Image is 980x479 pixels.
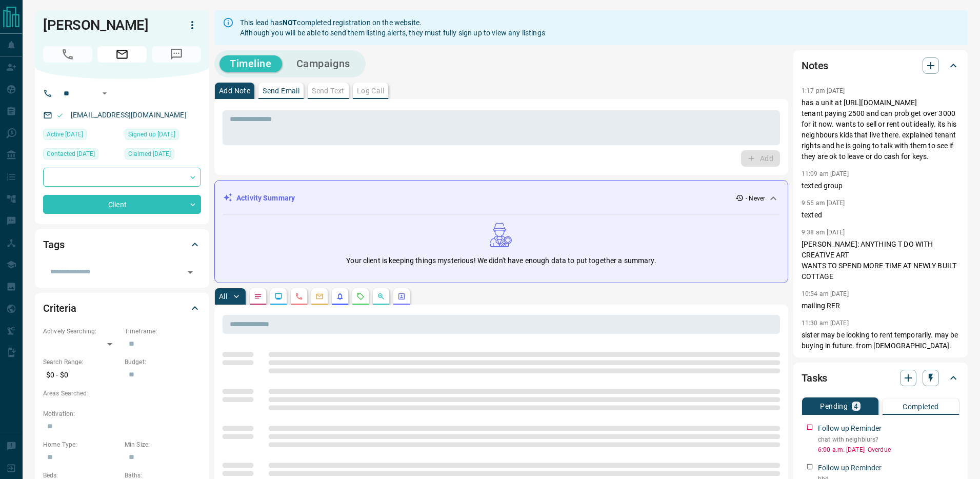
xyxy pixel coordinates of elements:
p: Follow up Reminder [818,423,882,434]
button: Open [98,87,111,99]
span: Active [DATE] [47,129,83,139]
p: Search Range: [43,357,119,367]
div: Notes [802,53,959,78]
p: 10:54 am [DATE] [802,290,849,297]
p: mailing RER [802,301,959,311]
svg: Notes [254,292,262,301]
span: Claimed [DATE] [128,149,171,159]
p: 9:55 am [DATE] [802,199,845,207]
h2: Notes [802,57,828,74]
p: chat with neighbiurs? [818,435,959,444]
svg: Agent Actions [397,292,406,301]
svg: Opportunities [377,292,385,301]
p: 6:00 a.m. [DATE] - Overdue [818,445,959,454]
svg: Emails [315,292,324,301]
svg: Lead Browsing Activity [274,292,283,301]
svg: Email Valid [56,112,64,119]
div: Fri Jul 30 2021 [43,129,119,143]
svg: Listing Alerts [336,292,344,301]
button: Campaigns [286,55,361,72]
p: 11:09 am [DATE] [802,170,849,177]
p: sister may be looking to rent temporarily. may be buying in future. from [DEMOGRAPHIC_DATA]. all ... [802,330,959,394]
p: texted group [802,181,959,191]
button: Timeline [219,55,282,72]
p: 4 [854,403,858,410]
svg: Requests [356,292,365,301]
div: Fri Jul 30 2021 [125,148,201,163]
div: Criteria [43,296,201,321]
p: All [219,293,227,300]
p: Your client is keeping things mysterious! We didn't have enough data to put together a summary. [346,255,656,266]
a: [EMAIL_ADDRESS][DOMAIN_NAME] [71,111,187,119]
h2: Tasks [802,370,827,386]
p: Send Email [263,87,299,94]
p: Min Size: [125,440,201,449]
svg: Calls [295,292,303,301]
div: Fri Jul 30 2021 [125,129,201,143]
p: Activity Summary [236,193,295,204]
p: 11:30 am [DATE] [802,320,849,327]
span: No Number [43,46,92,63]
p: Follow up Reminder [818,463,882,473]
button: Open [183,265,197,280]
div: Tue Mar 15 2022 [43,148,119,163]
p: Timeframe: [125,327,201,336]
p: Pending [820,403,848,410]
p: texted [802,210,959,221]
span: Email [97,46,147,63]
div: This lead has completed registration on the website. Although you will be able to send them listi... [240,13,545,42]
p: 9:38 am [DATE] [802,229,845,236]
p: Actively Searching: [43,327,119,336]
p: 1:17 pm [DATE] [802,87,845,94]
div: Tasks [802,366,959,390]
div: Client [43,195,201,214]
p: Completed [903,403,939,410]
span: No Number [152,46,201,63]
p: $0 - $0 [43,367,119,384]
p: Areas Searched: [43,389,201,398]
div: Activity Summary- Never [223,189,779,208]
p: Home Type: [43,440,119,449]
span: Signed up [DATE] [128,129,175,139]
p: [PERSON_NAME]: ANYTHING T DO WITH CREATIVE ART WANTS TO SPEND MORE TIME AT NEWLY BUILT COTTAGE [802,239,959,282]
h1: [PERSON_NAME] [43,17,168,33]
h2: Criteria [43,300,76,316]
h2: Tags [43,236,64,253]
p: Motivation: [43,409,201,418]
p: Add Note [219,87,250,94]
p: - Never [746,194,765,203]
strong: NOT [283,18,297,27]
div: Tags [43,232,201,257]
p: Budget: [125,357,201,367]
p: has a unit at [URL][DOMAIN_NAME] tenant paying 2500 and can prob get over 3000 for it now. wants ... [802,97,959,162]
span: Contacted [DATE] [47,149,95,159]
